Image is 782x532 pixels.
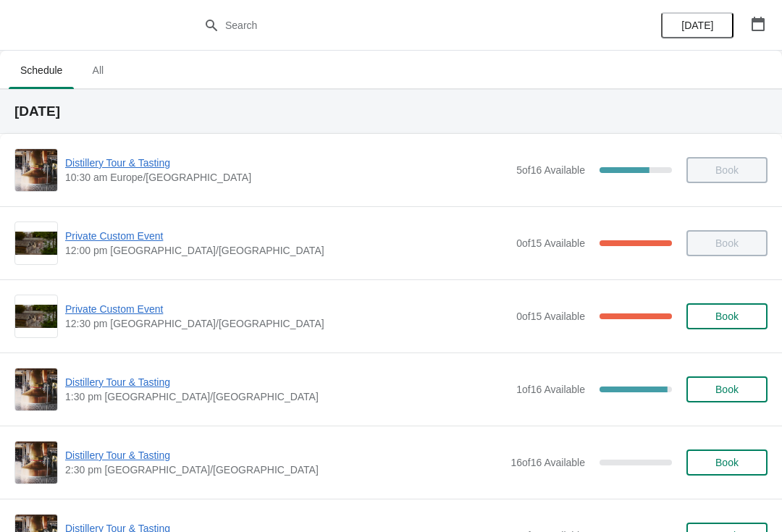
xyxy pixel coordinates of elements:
[224,12,586,38] input: Search
[15,232,57,256] img: Private Custom Event | | 12:00 pm Europe/London
[65,389,509,404] span: 1:30 pm [GEOGRAPHIC_DATA]/[GEOGRAPHIC_DATA]
[681,20,713,31] span: [DATE]
[65,229,509,243] span: Private Custom Event
[15,368,57,410] img: Distillery Tour & Tasting | | 1:30 pm Europe/London
[686,303,768,329] button: Book
[715,311,739,322] span: Book
[65,302,509,316] span: Private Custom Event
[661,12,733,38] button: [DATE]
[686,449,768,476] button: Book
[65,170,509,185] span: 10:30 am Europe/[GEOGRAPHIC_DATA]
[510,457,585,468] span: 16 of 16 Available
[65,156,509,170] span: Distillery Tour & Tasting
[80,57,116,83] span: All
[516,384,585,395] span: 1 of 16 Available
[65,243,509,258] span: 12:00 pm [GEOGRAPHIC_DATA]/[GEOGRAPHIC_DATA]
[516,311,585,322] span: 0 of 15 Available
[14,104,768,119] h2: [DATE]
[715,384,739,395] span: Book
[15,305,57,329] img: Private Custom Event | | 12:30 pm Europe/London
[9,57,74,83] span: Schedule
[15,442,57,484] img: Distillery Tour & Tasting | | 2:30 pm Europe/London
[516,164,585,176] span: 5 of 16 Available
[516,237,585,249] span: 0 of 15 Available
[15,149,57,191] img: Distillery Tour & Tasting | | 10:30 am Europe/London
[65,448,503,463] span: Distillery Tour & Tasting
[686,376,768,402] button: Book
[65,316,509,331] span: 12:30 pm [GEOGRAPHIC_DATA]/[GEOGRAPHIC_DATA]
[65,463,503,477] span: 2:30 pm [GEOGRAPHIC_DATA]/[GEOGRAPHIC_DATA]
[715,457,739,468] span: Book
[65,375,509,389] span: Distillery Tour & Tasting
